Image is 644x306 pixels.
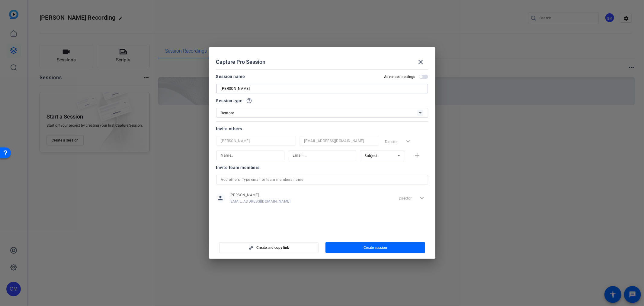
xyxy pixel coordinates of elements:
[221,111,234,115] span: Remote
[384,74,415,79] h2: Advanced settings
[365,154,378,158] span: Subject
[293,152,351,159] input: Email...
[216,164,428,171] div: Invite team members
[364,245,387,250] span: Create session
[216,125,428,132] div: Invite others
[417,58,425,66] mat-icon: close
[216,194,225,203] mat-icon: person
[230,193,291,197] span: [PERSON_NAME]
[221,85,423,92] input: Enter Session Name
[304,137,374,145] input: Email...
[325,242,425,253] button: Create session
[230,199,291,204] span: [EMAIL_ADDRESS][DOMAIN_NAME]
[221,176,423,183] input: Add others: Type email or team members name
[216,97,243,104] span: Session type
[221,137,291,145] input: Name...
[216,55,428,69] div: Capture Pro Session
[221,152,280,159] input: Name...
[216,73,245,80] div: Session name
[256,245,289,250] span: Create and copy link
[246,98,252,104] mat-icon: help_outline
[219,242,319,253] button: Create and copy link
